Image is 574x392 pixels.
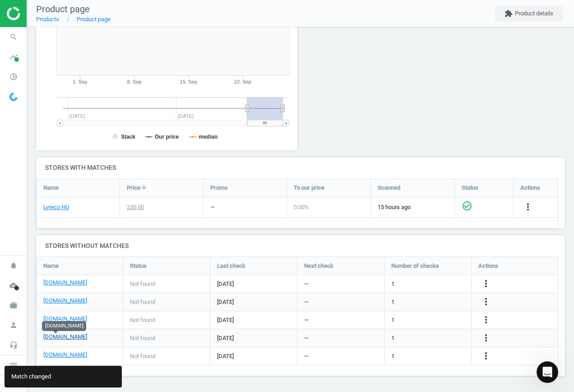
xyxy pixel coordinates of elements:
span: Name [43,262,59,270]
span: 1 [391,280,394,288]
span: Not found [130,298,155,306]
i: notifications [5,257,22,274]
span: [DATE] [217,298,290,306]
button: chevron_right [2,378,25,390]
i: more_vert [481,296,491,307]
span: To our price [294,184,324,192]
span: 0.00 % [294,204,309,210]
span: Actions [478,262,498,270]
i: more_vert [481,332,491,343]
i: work [5,297,22,314]
a: Product page [77,16,111,23]
span: — [304,316,309,324]
span: 15 hours ago [378,203,448,211]
i: more_vert [481,278,491,289]
button: more_vert [481,332,491,344]
i: arrow_downward [140,183,148,191]
a: [DOMAIN_NAME] [43,297,87,305]
span: — [304,352,309,360]
i: more_vert [523,201,533,212]
span: Last check [217,262,245,270]
div: [DOMAIN_NAME] [42,321,86,331]
span: — [304,334,309,342]
a: [DOMAIN_NAME] [43,315,87,323]
span: 1 [391,298,394,306]
i: check_circle_outline [462,201,472,211]
span: Status [130,262,147,270]
i: timeline [5,48,22,65]
span: Status [462,184,478,192]
tspan: 15. Sep [180,79,197,84]
a: [DOMAIN_NAME] [43,351,87,359]
i: more_vert [481,314,491,325]
button: extensionProduct details [495,5,563,22]
span: 1 [391,316,394,324]
h4: Stores without matches [36,235,565,257]
span: [DATE] [217,280,290,288]
span: 1 [391,334,394,342]
span: Promo [210,184,227,192]
a: [DOMAIN_NAME] [43,279,87,287]
span: Scanned [378,184,400,192]
i: cloud_done [5,277,22,294]
tspan: 22. Sep [234,79,251,84]
button: more_vert [523,201,533,213]
img: ajHJNr6hYgQAAAAASUVORK5CYII= [7,7,71,20]
div: — [210,203,215,211]
i: person [5,317,22,334]
div: 230.00 [127,203,144,211]
div: Match changed [5,366,122,387]
a: Lyreco HU [43,203,69,211]
span: Not found [130,334,155,342]
tspan: Our price [155,134,179,140]
tspan: Stack [121,134,135,140]
span: — [304,298,309,306]
span: [DATE] [217,316,290,324]
tspan: median [199,134,218,140]
i: headset_mic [5,336,22,354]
button: more_vert [481,278,491,290]
span: 1 [391,352,394,360]
h4: Stores with matches [36,157,565,178]
span: — [304,280,309,288]
i: more_vert [481,350,491,361]
span: [DATE] [217,352,290,360]
span: Actions [520,184,540,192]
button: more_vert [481,314,491,326]
i: pie_chart_outlined [5,68,22,85]
button: more_vert [481,350,491,362]
span: Next check [304,262,333,270]
span: Not found [130,316,155,324]
button: more_vert [481,296,491,308]
i: extension [505,9,513,18]
iframe: Intercom live chat [537,361,558,383]
a: Products [36,16,59,23]
tspan: 1. Sep [73,79,88,84]
span: Price [127,184,140,192]
img: wGWNvw8QSZomAAAAABJRU5ErkJggg== [9,93,18,101]
a: [DOMAIN_NAME] [43,333,87,341]
span: [DATE] [217,334,290,342]
span: Product page [36,4,90,14]
span: Name [43,184,59,192]
span: Number of checks [391,262,439,270]
span: Not found [130,352,155,360]
span: Not found [130,280,155,288]
i: search [5,28,22,46]
tspan: 8. Sep [127,79,142,84]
